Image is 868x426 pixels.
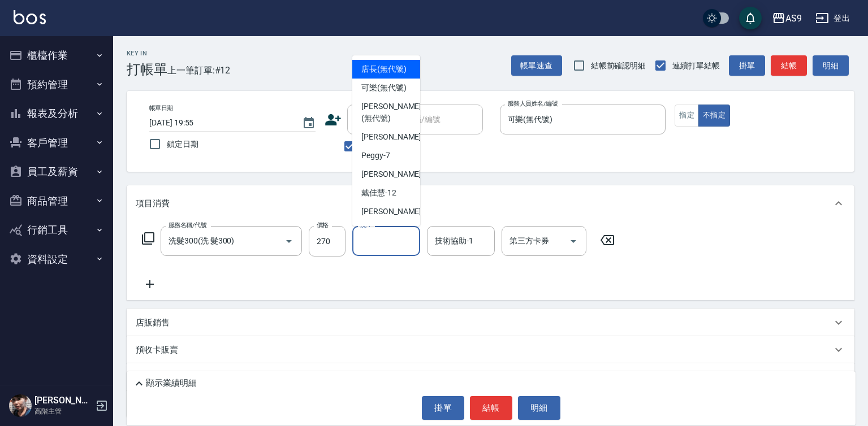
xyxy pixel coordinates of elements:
div: AS9 [785,11,802,25]
span: 戴佳慧 -12 [361,187,396,199]
span: Peggy -7 [361,150,390,162]
p: 項目消費 [136,198,170,210]
button: Open [564,232,582,250]
span: 店長 (無代號) [361,63,407,75]
button: 指定 [675,105,699,127]
p: 店販銷售 [136,317,170,329]
label: 價格 [317,221,329,229]
p: 高階主管 [34,406,92,416]
input: YYYY/MM/DD hh:mm [149,114,291,132]
button: Choose date, selected date is 2025-09-21 [295,110,322,137]
button: Open [280,232,298,250]
h2: Key In [127,50,167,57]
h5: [PERSON_NAME] [34,395,92,406]
span: [PERSON_NAME] (無代號) [361,101,421,124]
span: [PERSON_NAME] -9 [361,168,428,180]
span: [PERSON_NAME] -2 [361,131,428,143]
h3: 打帳單 [127,62,167,77]
label: 服務人員姓名/編號 [508,99,558,108]
label: 帳單日期 [149,104,173,112]
p: 顯示業績明細 [146,377,197,389]
span: [PERSON_NAME] -13 [361,206,433,218]
div: 店販銷售 [127,309,854,336]
button: 登出 [811,8,854,29]
button: 結帳 [771,55,807,76]
button: 掛單 [422,396,464,420]
button: 行銷工具 [5,215,109,245]
button: 櫃檯作業 [5,41,109,70]
button: AS9 [767,7,806,30]
span: 結帳前確認明細 [591,60,646,72]
button: 客戶管理 [5,128,109,158]
button: 員工及薪資 [5,157,109,186]
button: 資料設定 [5,245,109,274]
button: 掛單 [729,55,765,76]
span: [PERSON_NAME]而 -15 [361,224,421,248]
button: 預約管理 [5,70,109,99]
div: 預收卡販賣 [127,336,854,363]
span: 上一筆訂單:#12 [167,63,231,77]
span: 可樂 (無代號) [361,82,407,94]
button: save [739,7,762,29]
p: 預收卡販賣 [136,344,178,356]
img: Person [9,394,32,417]
span: 連續打單結帳 [672,60,720,72]
div: 項目消費 [127,185,854,221]
img: Logo [14,10,46,24]
button: 明細 [518,396,560,420]
button: 結帳 [470,396,512,420]
button: 商品管理 [5,186,109,216]
label: 服務名稱/代號 [169,221,206,229]
button: 報表及分析 [5,99,109,128]
button: 不指定 [698,105,730,127]
span: 鎖定日期 [167,138,198,150]
div: 其他付款方式 [127,363,854,390]
button: 明細 [813,55,849,76]
button: 帳單速查 [511,55,562,76]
